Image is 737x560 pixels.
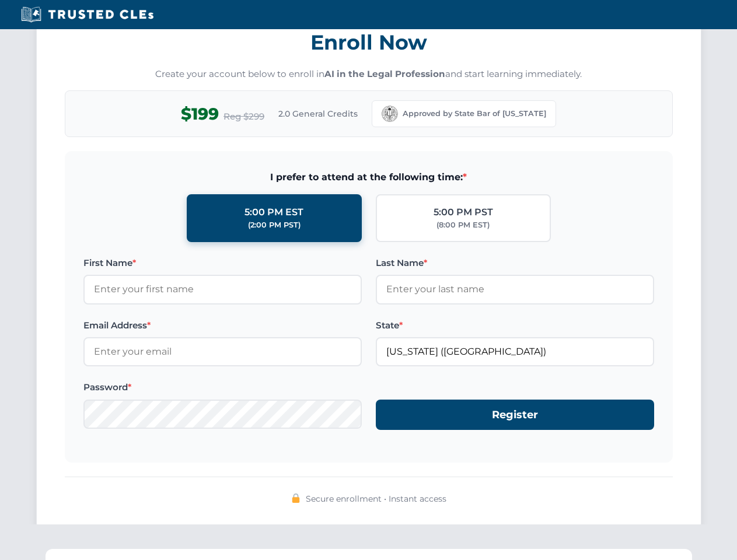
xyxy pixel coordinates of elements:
[376,275,654,304] input: Enter your last name
[436,219,490,231] div: (8:00 PM EST)
[83,275,362,304] input: Enter your first name
[382,106,398,122] img: California Bar
[324,68,445,79] strong: AI in the Legal Profession
[181,101,219,127] span: $199
[434,205,493,220] div: 5:00 PM PST
[403,108,546,120] span: Approved by State Bar of [US_STATE]
[223,110,264,124] span: Reg $299
[244,205,303,220] div: 5:00 PM EST
[248,219,301,231] div: (2:00 PM PST)
[83,380,362,394] label: Password
[83,318,362,332] label: Email Address
[83,170,654,185] span: I prefer to attend at the following time:
[83,256,362,270] label: First Name
[376,337,654,366] input: California (CA)
[278,107,358,120] span: 2.0 General Credits
[376,400,654,430] button: Register
[291,494,301,503] img: 🔒
[18,6,157,23] img: Trusted CLEs
[376,318,654,332] label: State
[83,337,362,366] input: Enter your email
[65,68,673,81] p: Create your account below to enroll in and start learning immediately.
[376,256,654,270] label: Last Name
[65,24,673,61] h3: Enroll Now
[306,492,446,505] span: Secure enrollment • Instant access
